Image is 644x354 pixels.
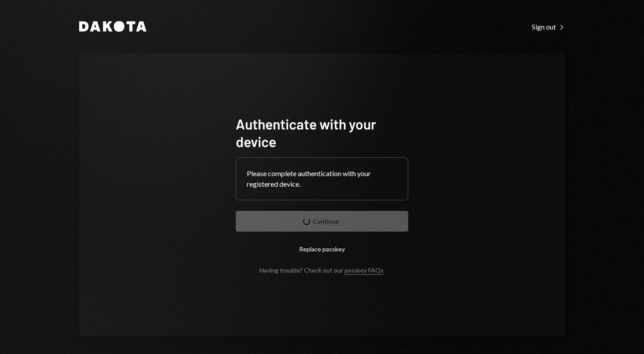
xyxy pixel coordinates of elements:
[260,266,385,274] div: Having trouble? Check out our .
[236,239,408,259] button: Replace passkey
[236,115,408,150] h1: Authenticate with your device
[247,168,397,189] div: Please complete authentication with your registered device.
[344,266,384,275] a: passkey FAQs
[532,22,565,31] a: Sign out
